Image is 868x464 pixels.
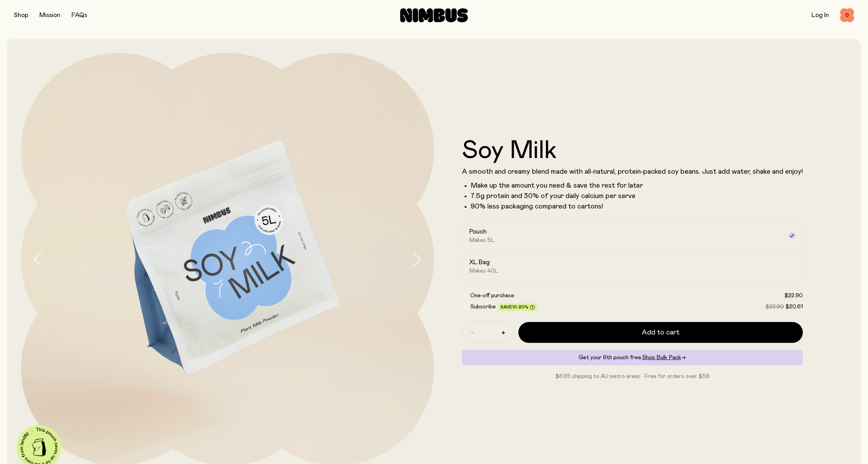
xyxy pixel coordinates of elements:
span: Add to cart [642,328,679,337]
a: FAQs [71,12,87,18]
h2: Pouch [469,228,487,236]
h2: XL Bag [469,258,490,267]
p: $6.95 shipping to AU metro areas · Free for orders over $59 [462,372,803,380]
button: Add to cart [518,322,803,343]
span: Makes 5L [469,237,495,244]
li: Make up the amount you need & save the rest for later [471,181,803,190]
p: A smooth and creamy blend made with all-natural, protein-packed soy beans. Just add water, shake ... [462,167,803,176]
p: 90% less packaging compared to cartons! [471,202,803,211]
span: 10-20% [512,305,528,309]
span: One-off purchase [470,293,514,298]
span: Subscribe [470,304,496,309]
span: Shop Bulk Pack [642,355,681,360]
span: Save [501,305,535,310]
div: Get your 6th pouch free. [462,350,803,365]
span: $22.90 [766,304,784,309]
button: 0 [840,8,854,22]
a: Log In [812,12,829,18]
span: $22.90 [784,293,803,298]
span: $20.61 [785,304,803,309]
span: Makes 40L [469,267,498,274]
a: Mission [39,12,60,18]
li: 7.5g protein and 30% of your daily calcium per serve [471,192,803,200]
a: Shop Bulk Pack→ [642,355,686,360]
h1: Soy Milk [462,138,803,163]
